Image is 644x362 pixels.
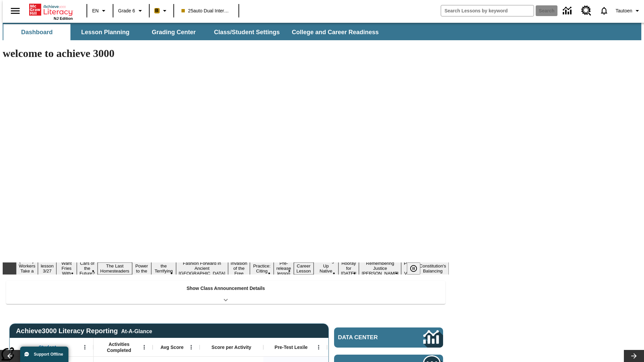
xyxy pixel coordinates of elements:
[38,257,56,280] button: Slide 2 Test lesson 3/27 en
[115,5,147,17] button: Grade: Grade 6, Select a grade
[314,342,324,352] button: Open Menu
[34,352,63,357] span: Support Offline
[39,344,56,350] span: Student
[151,257,176,280] button: Slide 7 Attack of the Terrifying Tomatoes
[275,344,308,350] span: Pre-Test Lexile
[407,262,420,275] button: Pause
[338,260,359,277] button: Slide 14 Hooray for Constitution Day!
[20,347,68,362] button: Support Offline
[314,257,338,280] button: Slide 13 Cooking Up Native Traditions
[186,342,196,352] button: Open Menu
[5,1,25,21] button: Open side menu
[441,5,534,16] input: search field
[6,281,445,304] div: Show Class Announcement Details
[577,2,595,20] a: Resource Center, Will open in new tab
[16,327,152,335] span: Achieve3000 Literacy Reporting
[132,257,152,280] button: Slide 6 Solar Power to the People
[3,24,70,40] button: Dashboard
[212,344,252,350] span: Score per Activity
[140,24,207,40] button: Grading Center
[228,255,250,282] button: Slide 9 The Invasion of the Free CD
[72,24,139,40] button: Lesson Planning
[29,2,73,20] div: Home
[274,260,294,277] button: Slide 11 Pre-release lesson
[139,342,149,352] button: Open Menu
[559,2,577,20] a: Data Center
[3,23,641,40] div: SubNavbar
[152,5,171,17] button: Boost Class color is peach. Change class color
[209,24,285,40] button: Class/Student Settings
[56,255,77,282] button: Slide 3 Do You Want Fries With That?
[294,262,314,275] button: Slide 12 Career Lesson
[16,257,38,280] button: Slide 1 Labor Day: Workers Take a Stand
[186,285,265,292] p: Show Class Announcement Details
[615,7,632,14] span: Tautoen
[286,24,384,40] button: College and Career Readiness
[118,7,135,14] span: Grade 6
[155,6,159,15] span: B
[54,16,73,20] span: NJ Edition
[250,257,274,280] button: Slide 10 Mixed Practice: Citing Evidence
[624,350,644,362] button: Lesson carousel, Next
[121,327,152,335] div: At-A-Glance
[3,24,385,40] div: SubNavbar
[77,260,98,277] button: Slide 4 Cars of the Future?
[97,341,141,353] span: Activities Completed
[160,344,183,350] span: Avg Score
[401,260,417,277] button: Slide 16 Point of View
[29,3,73,16] a: Home
[334,327,443,348] a: Data Center
[613,5,644,17] button: Profile/Settings
[3,5,98,11] body: Maximum 600 characters Press Escape to exit toolbar Press Alt + F10 to reach toolbar
[407,262,427,275] div: Pause
[3,47,449,60] h1: welcome to achieve 3000
[338,334,401,341] span: Data Center
[80,342,90,352] button: Open Menu
[98,262,132,275] button: Slide 5 The Last Homesteaders
[89,5,111,17] button: Language: EN, Select a language
[92,7,99,14] span: EN
[417,257,449,280] button: Slide 17 The Constitution's Balancing Act
[595,2,613,19] a: Notifications
[181,7,231,14] span: 25auto Dual International
[359,260,401,277] button: Slide 15 Remembering Justice O'Connor
[176,260,228,277] button: Slide 8 Fashion Forward in Ancient Rome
